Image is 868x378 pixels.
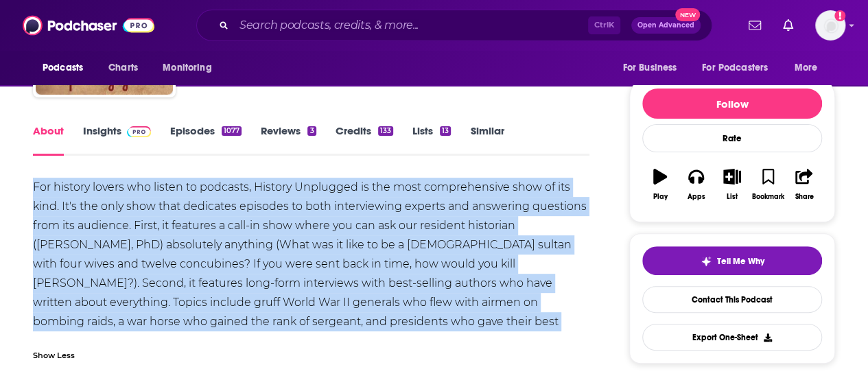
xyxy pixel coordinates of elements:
button: Share [786,160,822,209]
span: New [675,8,700,21]
span: Ctrl K [588,16,620,34]
button: Apps [678,160,714,209]
span: Charts [108,58,138,78]
a: InsightsPodchaser Pro [83,124,151,156]
button: Follow [642,88,822,119]
button: open menu [693,55,788,81]
a: Lists13 [412,124,451,156]
a: Credits133 [336,124,393,156]
span: Monitoring [163,58,211,78]
span: For Podcasters [702,58,768,78]
img: Podchaser - Follow, Share and Rate Podcasts [23,12,154,38]
div: For history lovers who listen to podcasts, History Unplugged is the most comprehensive show of it... [33,178,589,351]
div: Apps [688,193,705,201]
button: List [714,160,750,209]
div: 13 [440,126,451,136]
a: Contact This Podcast [642,286,822,313]
button: open menu [33,55,101,81]
span: Logged in as smeizlik [815,10,845,40]
button: Export One-Sheet [642,324,822,351]
img: tell me why sparkle [701,256,712,267]
span: Open Advanced [637,22,694,29]
div: Play [653,193,668,201]
span: Podcasts [43,58,83,78]
a: Show notifications dropdown [743,14,766,37]
div: Share [795,193,813,201]
button: open menu [613,55,694,81]
span: Tell Me Why [717,256,764,267]
input: Search podcasts, credits, & more... [234,14,588,36]
span: For Business [622,58,677,78]
div: 133 [378,126,393,136]
svg: Add a profile image [834,10,845,21]
div: 3 [307,126,316,136]
a: Episodes1077 [170,124,242,156]
div: 1077 [222,126,242,136]
button: Play [642,160,678,209]
button: tell me why sparkleTell Me Why [642,246,822,275]
button: Show profile menu [815,10,845,40]
span: More [795,58,818,78]
a: Show notifications dropdown [777,14,799,37]
div: List [727,193,738,201]
a: Similar [470,124,504,156]
a: Charts [99,55,146,81]
img: Podchaser Pro [127,126,151,137]
a: About [33,124,64,156]
div: Rate [642,124,822,152]
button: Bookmark [750,160,786,209]
button: open menu [153,55,229,81]
button: open menu [785,55,835,81]
a: Reviews3 [261,124,316,156]
img: User Profile [815,10,845,40]
div: Search podcasts, credits, & more... [196,10,712,41]
button: Open AdvancedNew [631,17,701,34]
div: Bookmark [752,193,784,201]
